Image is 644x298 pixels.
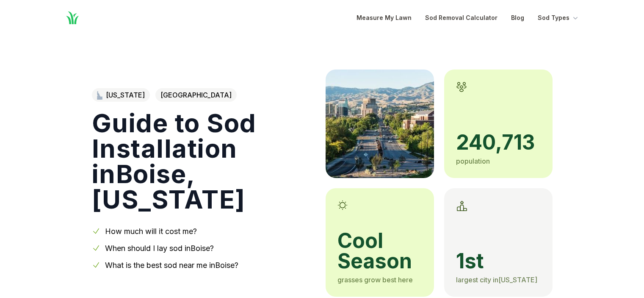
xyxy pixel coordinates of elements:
span: 1st [456,251,541,271]
a: [US_STATE] [92,88,150,102]
a: What is the best sod near me inBoise? [105,261,238,270]
span: [GEOGRAPHIC_DATA] [155,88,237,102]
span: population [456,157,490,165]
button: Sod Types [538,13,580,23]
img: A picture of Boise [326,70,434,178]
a: Blog [511,13,524,23]
span: cool season [337,231,422,271]
h1: Guide to Sod Installation in Boise , [US_STATE] [92,110,312,212]
span: largest city in [US_STATE] [456,276,537,284]
a: When should I lay sod inBoise? [105,244,214,253]
a: How much will it cost me? [105,227,197,236]
a: Measure My Lawn [357,13,412,23]
img: Idaho state outline [97,91,102,100]
span: grasses grow best here [337,276,413,284]
a: Sod Removal Calculator [425,13,498,23]
span: 240,713 [456,132,541,153]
